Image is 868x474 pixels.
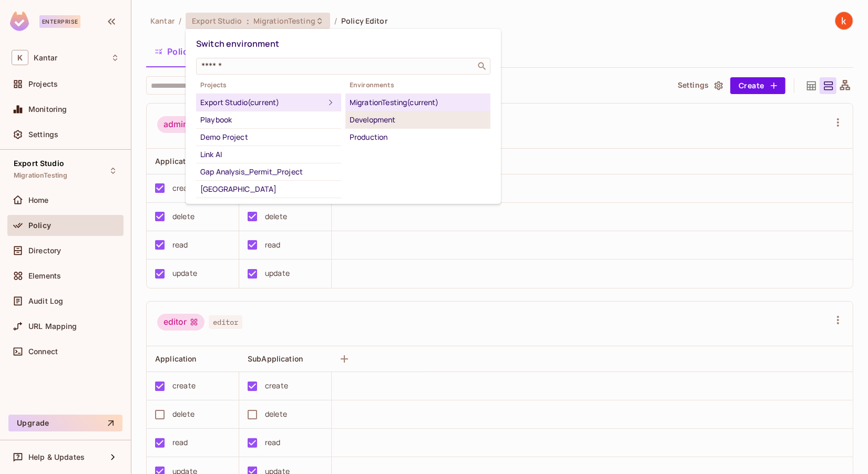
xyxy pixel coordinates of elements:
[345,81,491,89] span: Environments
[350,131,486,143] div: Production
[200,114,337,126] div: Playbook
[350,114,486,126] div: Development
[200,131,337,143] div: Demo Project
[200,96,324,109] div: Export Studio (current)
[200,148,337,161] div: Link AI
[200,166,337,178] div: Gap Analysis_Permit_Project
[196,81,341,89] span: Projects
[350,96,486,109] div: MigrationTesting (current)
[200,183,337,195] div: [GEOGRAPHIC_DATA]
[196,38,280,49] span: Switch environment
